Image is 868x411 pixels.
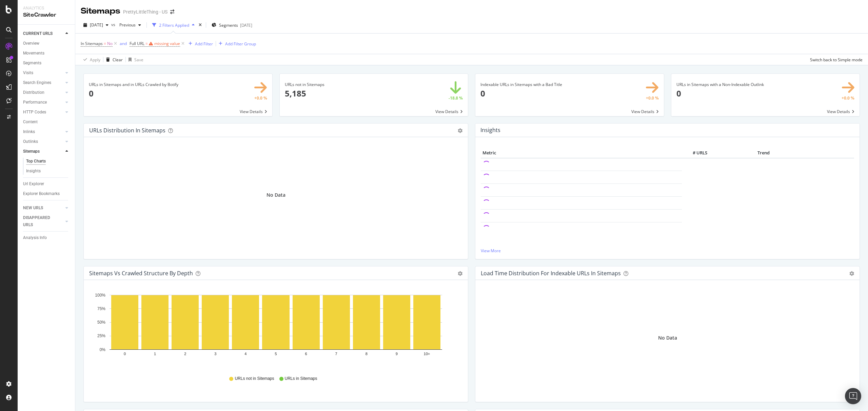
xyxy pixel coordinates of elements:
text: 1 [154,352,156,356]
div: Open Intercom Messenger [845,388,861,404]
a: Visits [23,69,63,77]
a: Distribution [23,89,63,96]
th: Metric [481,148,682,158]
a: Search Engines [23,79,63,86]
text: 6 [305,352,307,356]
div: SiteCrawler [23,11,70,19]
div: Clear [113,57,123,63]
div: Segments [23,60,41,67]
div: CURRENT URLS [23,30,53,37]
span: vs [111,22,117,27]
div: No Data [267,192,285,198]
div: Switch back to Simple mode [810,57,863,63]
div: gear [458,271,462,276]
button: Add Filter Group [216,40,256,48]
a: Sitemaps [23,148,63,155]
span: = [104,41,106,46]
span: Segments [219,22,238,28]
a: Explorer Bookmarks [23,190,70,197]
div: Insights [26,168,41,175]
button: and [120,40,127,47]
text: 100% [95,293,105,298]
div: gear [849,271,854,276]
div: No Data [658,334,677,341]
div: Top Charts [26,158,46,165]
a: CURRENT URLS [23,30,63,37]
a: View More [481,248,854,254]
div: Performance [23,99,47,106]
span: = [145,41,148,46]
span: 2025 Sep. 20th [90,22,103,28]
svg: A chart. [89,291,459,369]
a: Content [23,118,70,126]
span: URLs not in Sitemaps [235,376,274,382]
text: 8 [366,352,368,356]
div: Add Filter [195,41,213,47]
a: Performance [23,99,63,106]
span: Full URL [130,41,144,46]
a: Overview [23,40,70,47]
text: 2 [184,352,186,356]
h4: Insights [480,126,500,135]
text: 3 [214,352,216,356]
div: times [197,22,203,28]
div: Content [23,118,38,126]
div: Load Time Distribution for Indexable URLs in Sitemaps [481,270,621,277]
text: 5 [275,352,277,356]
button: Clear [103,54,123,65]
a: NEW URLS [23,204,63,212]
text: 4 [244,352,246,356]
div: Explorer Bookmarks [23,190,60,197]
div: URLs Distribution in Sitemaps [89,127,165,134]
button: [DATE] [81,20,111,30]
div: DISAPPEARED URLS [23,214,57,229]
a: Analysis Info [23,234,70,241]
div: Analysis Info [23,234,47,241]
div: Distribution [23,89,44,96]
text: 9 [396,352,398,356]
button: Segments[DATE] [209,20,255,30]
a: Segments [23,60,70,67]
div: Visits [23,69,33,77]
div: Add Filter Group [225,41,256,47]
span: No [107,39,113,48]
div: Url Explorer [23,180,44,188]
th: # URLS [682,148,709,158]
button: Apply [81,54,100,65]
div: [DATE] [240,22,252,28]
div: Apply [90,57,100,63]
button: 2 Filters Applied [150,20,197,30]
button: Add Filter [186,40,213,48]
span: Previous [117,22,136,28]
div: Outlinks [23,138,38,145]
a: Url Explorer [23,180,70,188]
text: 0 [124,352,126,356]
div: PrettyLittleThing - US [123,8,167,15]
a: DISAPPEARED URLS [23,214,63,229]
th: Trend [709,148,818,158]
div: missing value [154,41,180,46]
div: Movements [23,50,44,57]
div: Sitemaps [23,148,40,155]
a: Movements [23,50,70,57]
a: Outlinks [23,138,63,145]
div: Sitemaps [81,5,120,17]
span: URLs in Sitemaps [285,376,317,382]
div: Analytics [23,5,70,11]
div: gear [458,128,462,133]
div: Overview [23,40,39,47]
a: HTTP Codes [23,109,63,116]
a: Insights [26,168,70,175]
text: 10+ [424,352,430,356]
text: 25% [97,334,105,339]
div: Sitemaps vs Crawled Structure by Depth [89,270,193,277]
div: 2 Filters Applied [159,22,189,28]
text: 75% [97,306,105,311]
div: Search Engines [23,79,51,86]
div: Save [134,57,143,63]
div: HTTP Codes [23,109,46,116]
text: 0% [100,347,106,352]
button: Save [126,54,143,65]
